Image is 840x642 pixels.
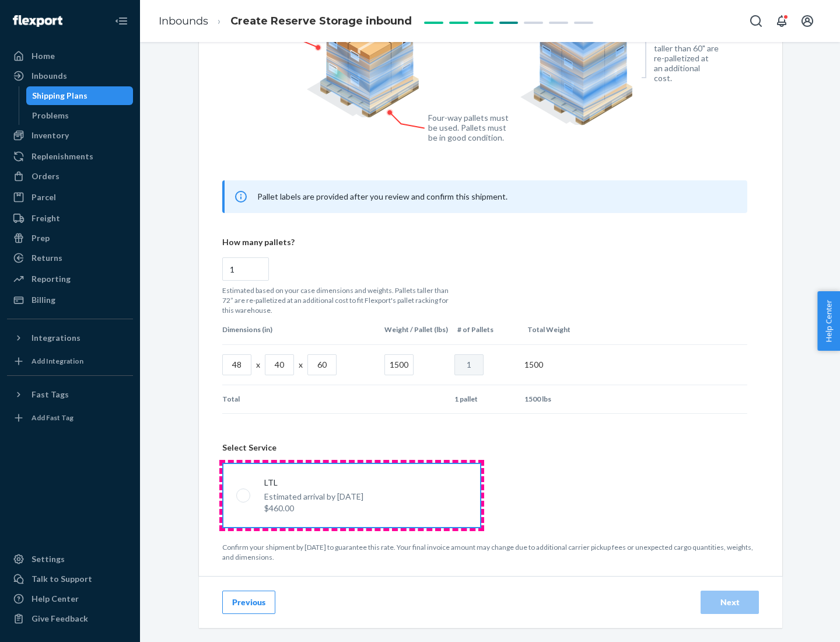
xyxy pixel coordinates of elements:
td: 1 pallet [450,385,520,413]
ol: breadcrumbs [149,4,421,39]
p: How many pallets? [222,236,747,248]
a: Help Center [7,589,133,608]
a: Shipping Plans [26,86,134,105]
div: Add Integration [32,356,83,366]
div: Add Fast Tag [32,413,73,423]
a: Reporting [7,270,133,288]
div: Shipping Plans [32,90,87,102]
div: Billing [32,294,55,306]
span: Pallet labels are provided after you review and confirm this shipment. [257,191,508,201]
a: Add Fast Tag [7,409,133,427]
p: Estimated based on your case dimensions and weights. Pallets taller than 72” are re-palletized at... [222,285,456,315]
a: Returns [7,249,133,267]
div: Replenishments [32,151,93,162]
div: Reporting [32,273,71,285]
p: Confirm your shipment by [DATE] to guarantee this rate. Your final invoice amount may change due ... [222,542,759,562]
span: Create Reserve Storage inbound [230,15,412,27]
div: Inbounds [32,70,67,82]
button: Next [701,591,759,614]
p: x [256,359,260,371]
img: Flexport logo [13,15,62,27]
button: Fast Tags [7,385,133,404]
div: Parcel [32,191,56,203]
button: Integrations [7,329,133,347]
a: Add Integration [7,352,133,371]
button: Open account menu [796,9,819,33]
p: x [299,359,303,371]
figcaption: Four-way pallets must be used. Pallets must be in good condition. [428,113,509,142]
div: Talk to Support [32,573,92,585]
div: Next [710,596,749,608]
a: Talk to Support [7,570,133,588]
td: Total [222,385,380,413]
a: Inbounds [7,67,133,85]
button: Give Feedback [7,609,133,628]
a: Freight [7,209,133,228]
p: $460.00 [264,503,363,514]
div: Settings [32,553,65,565]
div: Home [32,50,55,62]
a: Replenishments [7,147,133,166]
a: Home [7,47,133,65]
div: Inventory [32,130,69,141]
div: Returns [32,252,62,264]
span: 1500 [524,360,543,369]
th: # of Pallets [453,315,523,344]
div: Integrations [32,332,80,344]
a: Inbounds [159,15,208,27]
th: Weight / Pallet (lbs) [380,315,453,344]
a: Settings [7,550,133,568]
p: Estimated arrival by [DATE] [264,491,363,503]
a: Prep [7,229,133,247]
button: Open notifications [770,9,793,33]
div: Give Feedback [32,613,88,624]
div: Freight [32,212,60,224]
header: Select Service [222,442,759,453]
div: Problems [32,110,69,121]
a: Orders [7,167,133,186]
button: Close Navigation [110,9,133,33]
div: Help Center [32,593,79,605]
a: Parcel [7,188,133,207]
th: Total Weight [523,315,593,344]
div: Prep [32,232,50,244]
a: Inventory [7,126,133,145]
td: 1500 lbs [520,385,590,413]
div: Orders [32,170,60,182]
button: Help Center [817,291,840,351]
a: Billing [7,291,133,309]
p: LTL [264,477,363,489]
button: Previous [222,591,275,614]
th: Dimensions (in) [222,315,380,344]
div: Fast Tags [32,389,69,400]
button: Open Search Box [744,9,768,33]
a: Problems [26,106,134,125]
